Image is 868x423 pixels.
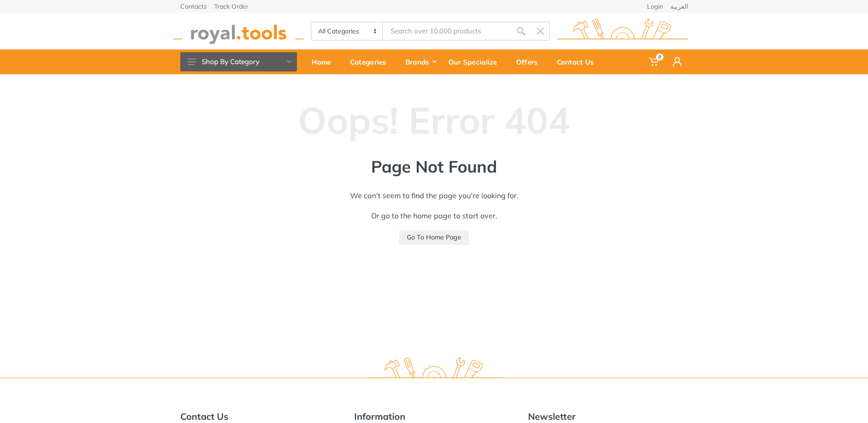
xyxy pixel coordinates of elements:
[656,54,663,60] span: 0
[550,49,607,74] a: Contact Us
[324,157,544,176] h1: Page Not Found
[383,22,511,41] input: Site search
[344,49,399,74] a: Categories
[305,52,344,71] div: Home
[214,3,248,10] a: Track Order
[670,3,688,10] a: العربية
[312,22,383,40] select: Category
[180,74,688,157] div: Oops! Error 404
[399,52,442,71] div: Brands
[180,411,340,422] h5: Contact Us
[173,19,304,44] img: royal.tools Logo
[647,3,663,10] a: Login
[324,190,544,201] p: We can't seem to find the page you're looking for.
[180,3,207,10] a: Contacts
[180,52,297,71] button: Shop By Category
[442,49,510,74] a: Our Specialize
[442,52,510,71] div: Our Specialize
[528,411,688,422] h5: Newsletter
[510,49,550,74] a: Offers
[368,358,500,383] img: royal.tools Logo
[510,52,550,71] div: Offers
[354,411,514,422] h5: Information
[344,52,399,71] div: Categories
[557,19,688,44] img: royal.tools Logo
[305,49,344,74] a: Home
[324,210,544,221] p: Or go to the home page to start over.
[399,230,469,245] a: Go To Home Page
[643,49,666,74] a: 0
[550,52,607,71] div: Contact Us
